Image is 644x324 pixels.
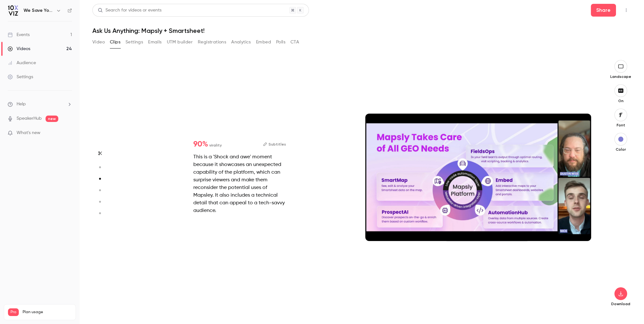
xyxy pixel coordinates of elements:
[110,37,120,47] button: Clips
[8,74,33,80] div: Settings
[17,115,42,122] a: SpeakerHub
[263,140,286,148] button: Subtitles
[209,142,222,148] span: virality
[198,37,226,47] button: Registrations
[92,27,631,34] h1: Ask Us Anything: Mapsly + Smartsheet!
[125,37,143,47] button: Settings
[17,101,26,108] span: Help
[98,7,161,14] div: Search for videos or events
[167,37,193,47] button: UTM builder
[8,46,30,52] div: Videos
[46,116,58,122] span: new
[611,301,631,306] p: Download
[64,130,72,136] iframe: Noticeable Trigger
[92,37,105,47] button: Video
[8,60,36,66] div: Audience
[193,153,286,215] div: This is a 'Shock and awe' moment because it showcases an unexpected capability of the platform, w...
[621,5,631,15] button: Top Bar Actions
[24,7,54,14] h6: We Save You Time!
[8,32,30,38] div: Events
[591,4,616,17] button: Share
[611,98,631,103] p: On
[611,147,631,152] p: Color
[8,308,19,316] span: Pro
[148,37,161,47] button: Emails
[276,37,285,47] button: Polls
[611,123,631,128] p: Font
[8,5,18,16] img: We Save You Time!
[231,37,251,47] button: Analytics
[193,140,208,148] span: 90 %
[17,130,40,136] span: What's new
[610,74,631,79] p: Landscape
[290,37,299,47] button: CTA
[8,101,72,108] li: help-dropdown-opener
[256,37,271,47] button: Embed
[23,310,72,315] span: Plan usage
